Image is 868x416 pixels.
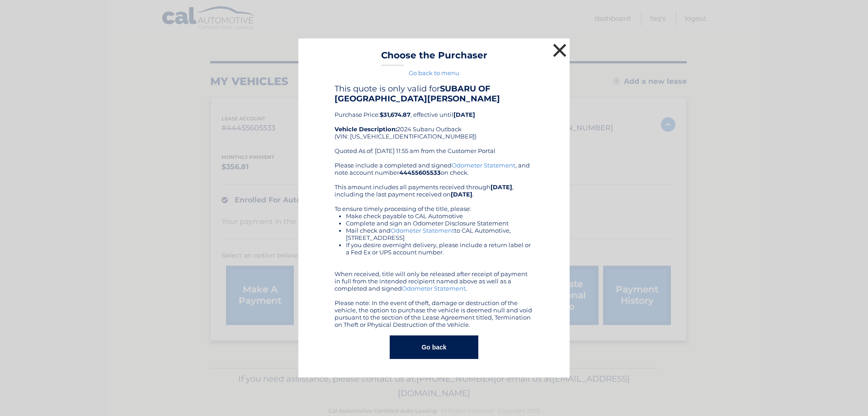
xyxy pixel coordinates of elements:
li: Complete and sign an Odometer Disclosure Statement [346,220,533,227]
b: [DATE] [451,191,472,198]
strong: Vehicle Description: [335,125,397,133]
b: [DATE] [491,183,512,191]
li: If you desire overnight delivery, please include a return label or a Fed Ex or UPS account number. [346,241,533,256]
button: Go back [390,335,478,359]
button: × [551,41,569,59]
h4: This quote is only valid for [335,84,533,104]
li: Mail check and to CAL Automotive, [STREET_ADDRESS] [346,227,533,241]
a: Odometer Statement [402,285,466,292]
b: $31,674.87 [380,111,410,118]
h3: Choose the Purchaser [381,50,487,66]
b: 44455605533 [399,169,441,176]
div: Purchase Price: , effective until 2024 Subaru Outback (VIN: [US_VEHICLE_IDENTIFICATION_NUMBER]) Q... [335,84,533,162]
b: [DATE] [453,111,475,118]
a: Odometer Statement [391,227,454,234]
li: Make check payable to CAL Automotive [346,212,533,220]
a: Go back to menu [409,69,459,77]
div: Please include a completed and signed , and note account number on check. This amount includes al... [335,162,533,328]
b: SUBARU OF [GEOGRAPHIC_DATA][PERSON_NAME] [335,84,500,104]
a: Odometer Statement [452,162,515,169]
